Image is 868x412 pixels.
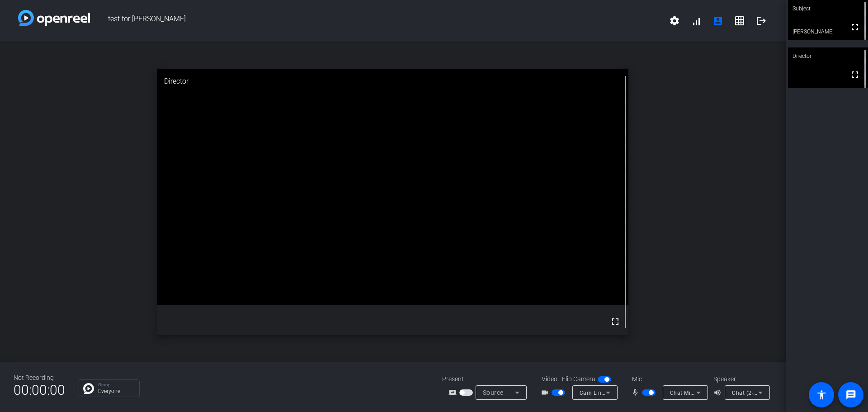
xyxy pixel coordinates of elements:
[732,389,809,396] span: Chat (2- TC-HELICON GoXLR)
[670,389,758,396] span: Chat Mic (2- TC-HELICON GoXLR)
[542,374,557,384] span: Video
[816,389,827,400] mat-icon: accessibility
[448,387,459,398] mat-icon: screen_share_outline
[18,10,90,26] img: white-gradient.svg
[849,69,860,80] mat-icon: fullscreen
[83,383,94,394] img: Chat Icon
[483,389,504,396] span: Source
[734,15,745,26] mat-icon: grid_on
[580,389,646,396] span: Cam Link 4K (0fd9:0066)
[685,10,707,32] button: signal_cellular_alt
[623,374,713,384] div: Mic
[713,374,768,384] div: Speaker
[756,15,767,26] mat-icon: logout
[98,388,135,394] p: Everyone
[98,383,135,387] p: Group
[90,10,664,32] span: test for [PERSON_NAME]
[14,373,65,383] div: Not Recording
[14,379,65,401] span: 00:00:00
[788,47,868,65] div: Director
[610,316,621,327] mat-icon: fullscreen
[157,69,629,94] div: Director
[713,387,724,398] mat-icon: volume_up
[712,15,723,26] mat-icon: account_box
[669,15,680,26] mat-icon: settings
[849,22,860,33] mat-icon: fullscreen
[541,387,552,398] mat-icon: videocam_outline
[631,387,642,398] mat-icon: mic_none
[845,389,856,400] mat-icon: message
[562,374,595,384] span: Flip Camera
[442,374,533,384] div: Present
